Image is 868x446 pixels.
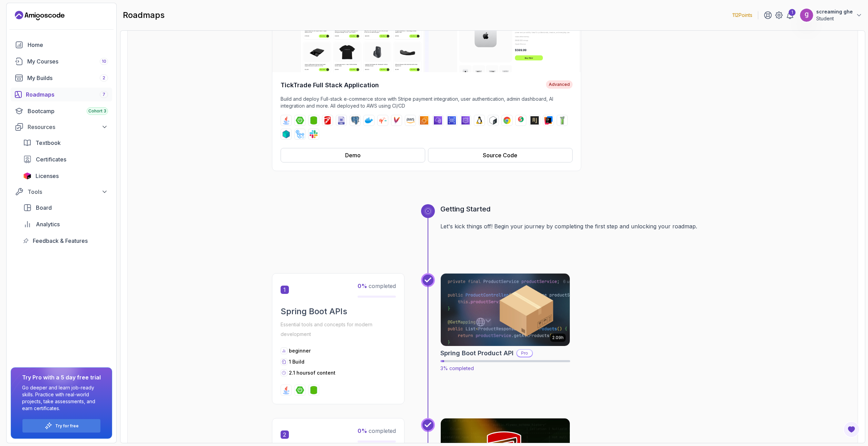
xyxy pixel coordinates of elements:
[440,365,474,371] span: 3% completed
[440,222,714,230] p: Let's kick things off! Begin your journey by completing the first step and unlocking your roadmap.
[358,427,396,434] span: completed
[23,172,31,179] img: jetbrains icon
[26,90,108,99] div: Roadmaps
[19,201,112,215] a: board
[11,121,112,133] button: Resources
[123,10,165,21] h2: roadmaps
[289,369,335,376] p: 2.1 hours of content
[22,384,101,412] p: Go deeper and learn job-ready skills. Practice with real-world projects, take assessments, and ea...
[816,8,853,15] p: screaming ghe
[437,272,573,348] img: Spring Boot Product API card
[22,419,101,433] button: Try for free
[440,273,570,372] a: Spring Boot Product API card2.09hSpring Boot Product APIPro3% completed
[546,80,573,89] span: Advanced
[282,130,290,138] img: testcontainers logo
[489,116,497,125] img: bash logo
[310,130,318,138] img: slack logo
[11,54,112,68] a: courses
[448,116,456,125] img: rds logo
[358,283,367,289] span: 0 %
[440,204,714,214] h3: Getting Started
[517,116,525,125] img: junit logo
[282,386,290,394] img: java logo
[281,80,379,90] h4: TickTrade Full Stack Application
[28,41,108,49] div: Home
[323,116,332,125] img: flyway logo
[365,116,373,125] img: docker logo
[272,6,581,72] img: TickTrade Full Stack Application
[289,359,304,365] span: 1 Build
[552,335,564,340] p: 2.09h
[345,151,361,159] div: Demo
[36,204,52,212] span: Board
[310,386,318,394] img: spring-data-jpa logo
[358,427,367,434] span: 0 %
[483,151,517,159] div: Source Code
[281,148,425,162] button: Demo
[530,116,539,125] img: assertj logo
[28,188,108,196] div: Tools
[789,9,796,16] div: 1
[19,234,112,248] a: feedback
[281,286,289,294] span: 1
[33,237,88,245] span: Feedback & Features
[11,104,112,118] a: bootcamp
[11,71,112,85] a: builds
[428,148,573,162] button: Source Code
[843,421,860,438] button: Open Feedback Button
[36,172,59,180] span: Licenses
[517,350,532,357] p: Pro
[503,116,511,125] img: chrome logo
[102,59,106,64] span: 10
[282,116,290,125] img: java logo
[461,116,470,125] img: route53 logo
[732,12,752,19] p: 112 Points
[27,57,108,66] div: My Courses
[27,74,108,82] div: My Builds
[28,123,108,131] div: Resources
[558,116,566,125] img: mockito logo
[19,136,112,150] a: textbook
[15,10,65,21] a: Landing page
[816,15,853,22] p: Student
[358,283,396,289] span: completed
[19,217,112,231] a: analytics
[19,169,112,183] a: licenses
[296,386,304,394] img: spring-boot logo
[310,116,318,125] img: spring-data-jpa logo
[379,116,387,125] img: jib logo
[337,116,345,125] img: sql logo
[800,9,813,22] img: user profile image
[420,116,428,125] img: ec2 logo
[28,107,108,115] div: Bootcamp
[19,152,112,166] a: certificates
[281,320,396,339] p: Essential tools and concepts for modern development
[406,116,415,125] img: aws logo
[440,348,514,358] h2: Spring Boot Product API
[296,130,304,138] img: github-actions logo
[36,220,60,228] span: Analytics
[11,186,112,198] button: Tools
[281,430,289,439] span: 2
[103,92,105,97] span: 7
[544,116,553,125] img: intellij logo
[55,423,79,429] a: Try for free
[281,96,573,109] p: Build and deploy Full-stack e-commerce store with Stripe payment integration, user authentication...
[88,108,106,114] span: Cohort 3
[296,116,304,125] img: spring-boot logo
[11,38,112,52] a: home
[475,116,484,125] img: linux logo
[786,11,794,19] a: 1
[11,88,112,101] a: roadmaps
[103,75,105,81] span: 2
[434,116,442,125] img: vpc logo
[392,116,401,125] img: maven logo
[351,116,359,125] img: postgres logo
[800,8,862,22] button: user profile imagescreaming gheStudent
[281,306,396,317] h2: Spring Boot APIs
[289,347,311,354] p: beginner
[36,155,66,163] span: Certificates
[36,139,61,147] span: Textbook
